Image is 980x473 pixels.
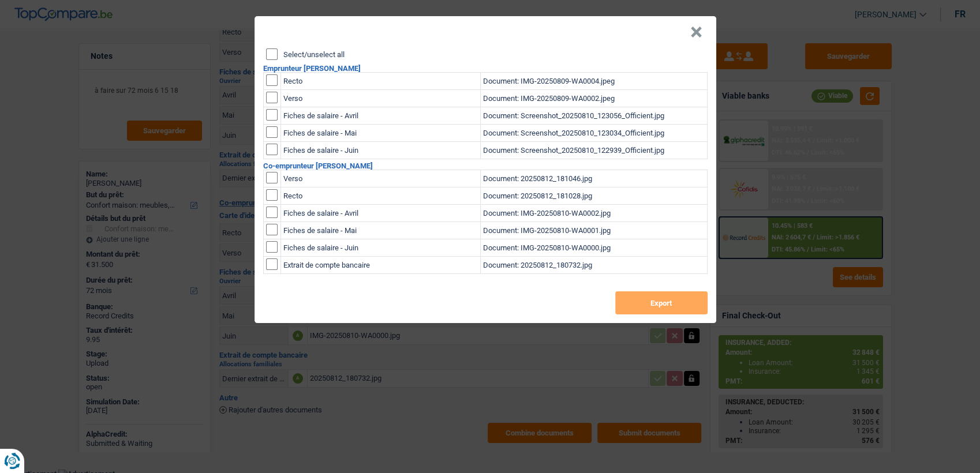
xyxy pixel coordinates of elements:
td: Document: Screenshot_20250810_122939_Officient.jpg [480,142,707,159]
td: Fiches de salaire - Avril [280,205,480,222]
button: Close [690,27,702,38]
h2: Emprunteur [PERSON_NAME] [263,65,708,72]
td: Document: Screenshot_20250810_123056_Officient.jpg [480,107,707,125]
label: Select/unselect all [283,51,345,58]
td: Fiches de salaire - Mai [280,222,480,239]
h2: Co-emprunteur [PERSON_NAME] [263,162,708,170]
td: Document: IMG-20250810-WA0001.jpg [480,222,707,239]
td: Fiches de salaire - Juin [280,239,480,257]
td: Document: IMG-20250810-WA0000.jpg [480,239,707,257]
td: Fiches de salaire - Juin [280,142,480,159]
td: Recto [280,187,480,205]
td: Fiches de salaire - Mai [280,125,480,142]
td: Verso [280,170,480,187]
td: Verso [280,90,480,107]
td: Document: 20250812_181028.jpg [480,187,707,205]
td: Document: IMG-20250810-WA0002.jpg [480,205,707,222]
button: Export [615,291,708,314]
td: Recto [280,73,480,90]
td: Extrait de compte bancaire [280,257,480,274]
td: Document: IMG-20250809-WA0004.jpeg [480,73,707,90]
td: Document: 20250812_181046.jpg [480,170,707,187]
td: Document: IMG-20250809-WA0002.jpeg [480,90,707,107]
td: Document: Screenshot_20250810_123034_Officient.jpg [480,125,707,142]
td: Document: 20250812_180732.jpg [480,257,707,274]
td: Fiches de salaire - Avril [280,107,480,125]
